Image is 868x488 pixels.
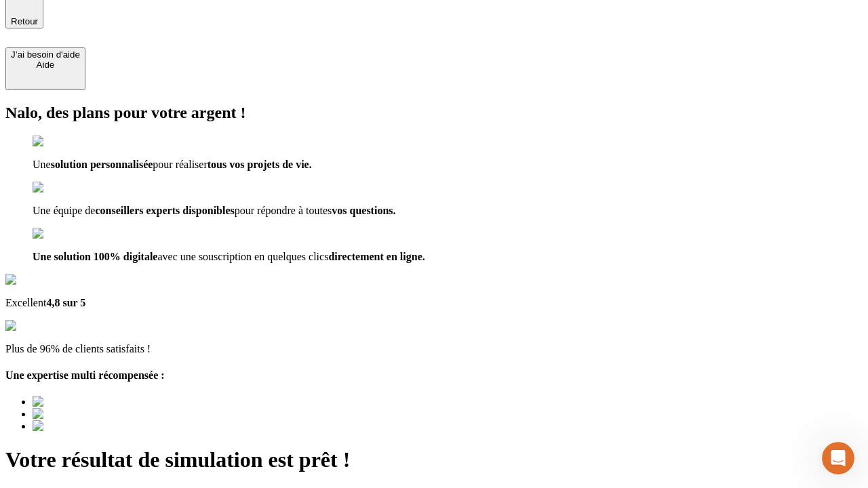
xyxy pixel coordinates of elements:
[822,442,854,474] iframe: Intercom live chat
[5,447,863,472] h1: Votre résultat de simulation est prêt !
[5,274,84,286] img: Google Review
[5,104,863,122] h2: Nalo, des plans pour votre argent !
[33,251,157,262] span: Une solution 100% digitale
[5,369,863,382] h4: Une expertise multi récompensée :
[5,47,85,90] button: J’ai besoin d'aideAide
[157,251,328,262] span: avec une souscription en quelques clics
[33,408,158,420] img: Best savings advice award
[46,297,85,308] span: 4,8 sur 5
[11,60,80,70] div: Aide
[5,343,863,355] p: Plus de 96% de clients satisfaits !
[95,205,234,216] span: conseillers experts disponibles
[33,205,95,216] span: Une équipe de
[33,228,91,240] img: checkmark
[332,205,395,216] span: vos questions.
[328,251,425,262] span: directement en ligne.
[208,159,312,170] span: tous vos projets de vie.
[51,159,153,170] span: solution personnalisée
[153,159,207,170] span: pour réaliser
[235,205,332,216] span: pour répondre à toutes
[33,396,158,408] img: Best savings advice award
[11,16,38,26] span: Retour
[5,297,46,308] span: Excellent
[33,136,91,148] img: checkmark
[33,159,51,170] span: Une
[5,320,73,332] img: reviews stars
[33,182,91,194] img: checkmark
[33,420,158,432] img: Best savings advice award
[11,49,80,60] div: J’ai besoin d'aide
